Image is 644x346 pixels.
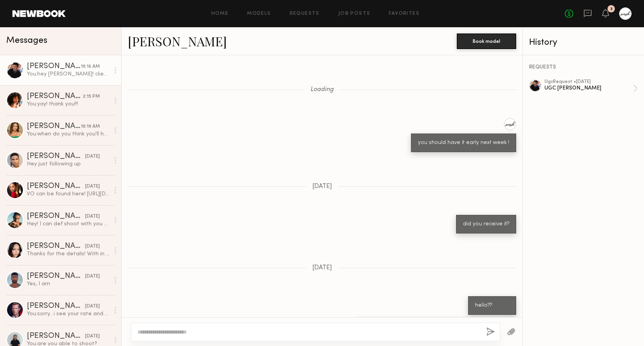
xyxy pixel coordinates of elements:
[6,36,47,45] span: Messages
[529,38,638,47] div: History
[27,242,85,250] div: [PERSON_NAME]
[389,11,419,16] a: Favorites
[27,250,110,258] div: Thanks for the details! With in perpetuity usage, my rate for this would be $850. Let me know if ...
[85,213,100,220] div: [DATE]
[85,153,100,160] div: [DATE]
[27,153,85,160] div: [PERSON_NAME]
[529,65,638,70] div: REQUESTS
[338,11,371,16] a: Job Posts
[545,84,633,92] div: UGC [PERSON_NAME]
[27,220,110,228] div: Hey! I can def shoot with you guys! But when it comes to posting on my feed that’s a different ra...
[27,302,85,310] div: [PERSON_NAME]
[27,93,83,100] div: [PERSON_NAME]
[128,33,227,49] a: [PERSON_NAME]
[27,310,110,318] div: You: sorry.. i see your rate and we would need you for an hour at most! like 1030 [DATE] ? can th...
[247,11,271,16] a: Models
[83,93,100,100] div: 2:15 PM
[457,37,516,44] a: Book model
[418,139,509,148] div: you should have it early next week !
[27,63,81,70] div: [PERSON_NAME]
[27,190,110,198] div: VO can be found here! [URL][DOMAIN_NAME]
[310,86,334,93] span: Loading
[85,333,100,340] div: [DATE]
[545,79,633,84] div: ugc Request • [DATE]
[610,7,613,11] div: 3
[27,70,110,78] div: You: hey [PERSON_NAME]! client just got back to me saying they sent you a polo? are you okay with...
[85,243,100,250] div: [DATE]
[85,183,100,190] div: [DATE]
[27,160,110,168] div: Hey just following up
[312,183,332,190] span: [DATE]
[85,273,100,280] div: [DATE]
[27,280,110,288] div: Yes, I am
[463,220,509,229] div: did you receive it?
[457,33,516,49] button: Book model
[27,123,81,130] div: [PERSON_NAME]
[475,301,509,310] div: hello??
[211,11,229,16] a: Home
[27,272,85,280] div: [PERSON_NAME]
[290,11,320,16] a: Requests
[81,123,100,130] div: 10:19 AM
[27,213,85,220] div: [PERSON_NAME]
[27,183,85,190] div: [PERSON_NAME]
[85,303,100,310] div: [DATE]
[27,332,85,340] div: [PERSON_NAME]
[27,100,110,108] div: You: yay! thank you!!!
[81,63,100,70] div: 10:16 AM
[312,265,332,271] span: [DATE]
[545,79,638,97] a: ugcRequest •[DATE]UGC [PERSON_NAME]
[27,130,110,138] div: You: when do you think you'll have everything done by :) Just so I can manage expectations.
